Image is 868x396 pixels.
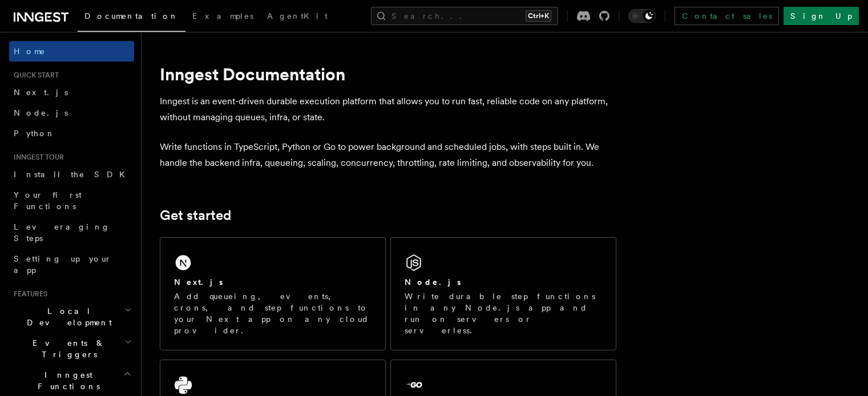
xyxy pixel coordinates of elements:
[260,3,334,31] a: AgentKit
[192,11,253,21] span: Examples
[390,237,616,350] a: Node.jsWrite durable step functions in any Node.js app and run on servers or serverless.
[160,64,616,84] h1: Inngest Documentation
[9,123,134,144] a: Python
[9,41,134,62] a: Home
[9,71,59,80] span: Quick start
[9,305,124,328] span: Local Development
[267,11,328,21] span: AgentKit
[9,103,134,123] a: Node.js
[14,222,110,243] span: Leveraging Steps
[9,369,123,392] span: Inngest Functions
[9,185,134,217] a: Your first Functions
[9,248,134,280] a: Setting up your app
[14,129,55,138] span: Python
[160,93,616,125] p: Inngest is an event-driven durable execution platform that allows you to run fast, reliable code ...
[9,333,134,365] button: Events & Triggers
[160,139,616,171] p: Write functions in TypeScript, Python or Go to power background and scheduled jobs, with steps bu...
[14,88,68,97] span: Next.js
[9,164,134,185] a: Install the SDK
[628,9,656,23] button: Toggle dark mode
[14,190,82,211] span: Your first Functions
[14,108,68,117] span: Node.js
[14,170,132,179] span: Install the SDK
[185,3,260,31] a: Examples
[526,10,551,22] kbd: Ctrl+K
[9,289,47,299] span: Features
[174,291,372,336] p: Add queueing, events, crons, and step functions to your Next app on any cloud provider.
[14,254,112,275] span: Setting up your app
[160,207,231,223] a: Get started
[784,7,859,25] a: Sign Up
[405,291,602,336] p: Write durable step functions in any Node.js app and run on servers or serverless.
[9,217,134,248] a: Leveraging Steps
[9,82,134,103] a: Next.js
[675,7,779,25] a: Contact sales
[160,237,386,350] a: Next.jsAdd queueing, events, crons, and step functions to your Next app on any cloud provider.
[9,301,134,333] button: Local Development
[405,276,461,288] h2: Node.js
[9,337,124,360] span: Events & Triggers
[14,46,46,57] span: Home
[174,276,223,288] h2: Next.js
[9,153,64,162] span: Inngest tour
[84,11,179,21] span: Documentation
[371,7,558,25] button: Search...Ctrl+K
[78,3,185,32] a: Documentation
